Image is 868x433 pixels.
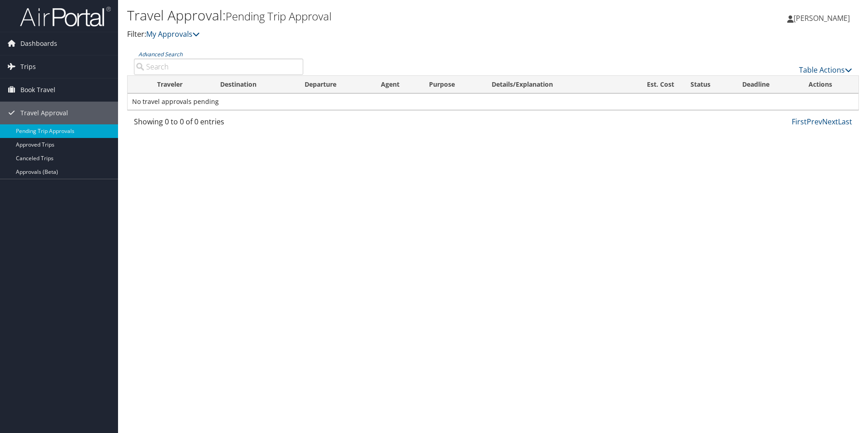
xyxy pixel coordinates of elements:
th: Destination: activate to sort column ascending [212,76,296,93]
a: First [792,117,807,127]
small: Pending Trip Approval [226,9,331,24]
div: Showing 0 to 0 of 0 entries [134,116,303,132]
a: [PERSON_NAME] [787,5,859,32]
th: Actions [800,76,858,93]
a: Last [838,117,852,127]
a: Prev [807,117,822,127]
p: Filter: [127,29,615,40]
th: Details/Explanation [483,76,618,93]
h1: Travel Approval: [127,6,615,25]
a: Table Actions [799,65,852,75]
img: airportal-logo.png [20,6,111,27]
th: Purpose [421,76,483,93]
th: Deadline: activate to sort column descending [734,76,801,93]
a: Next [822,117,838,127]
input: Advanced Search [134,59,303,75]
a: Advanced Search [138,50,182,58]
th: Traveler: activate to sort column ascending [149,76,212,93]
span: Book Travel [20,79,55,101]
th: Est. Cost: activate to sort column ascending [618,76,683,93]
td: No travel approvals pending [128,93,858,110]
span: Travel Approval [20,102,68,124]
th: Status: activate to sort column ascending [682,76,734,93]
span: [PERSON_NAME] [794,13,850,23]
span: Trips [20,55,36,78]
span: Dashboards [20,32,57,55]
th: Agent [373,76,421,93]
th: Departure: activate to sort column ascending [296,76,373,93]
a: My Approvals [146,29,200,39]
